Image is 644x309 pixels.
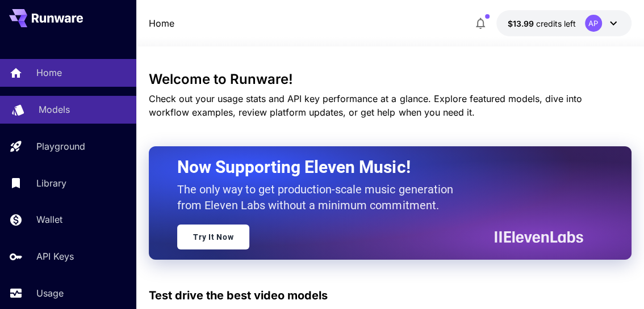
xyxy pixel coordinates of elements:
div: $13.98696 [508,18,576,29]
p: The only way to get production-scale music generation from Eleven Labs without a minimum commitment. [177,181,461,213]
p: Playground [36,139,85,153]
p: Library [36,176,66,190]
span: credits left [536,19,576,28]
h2: Now Supporting Eleven Music! [177,156,574,178]
p: Usage [36,286,64,300]
p: Wallet [36,213,62,226]
button: $13.98696AP [496,10,632,36]
p: Models [39,103,70,116]
nav: breadcrumb [149,16,174,30]
a: Try It Now [177,225,249,249]
div: AP [585,15,602,32]
span: $13.99 [508,19,536,28]
p: Test drive the best video models [149,287,328,304]
h3: Welcome to Runware! [149,71,631,87]
span: Check out your usage stats and API key performance at a glance. Explore featured models, dive int... [149,93,582,118]
a: Home [149,16,174,30]
p: API Keys [36,249,74,263]
p: Home [36,66,62,79]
